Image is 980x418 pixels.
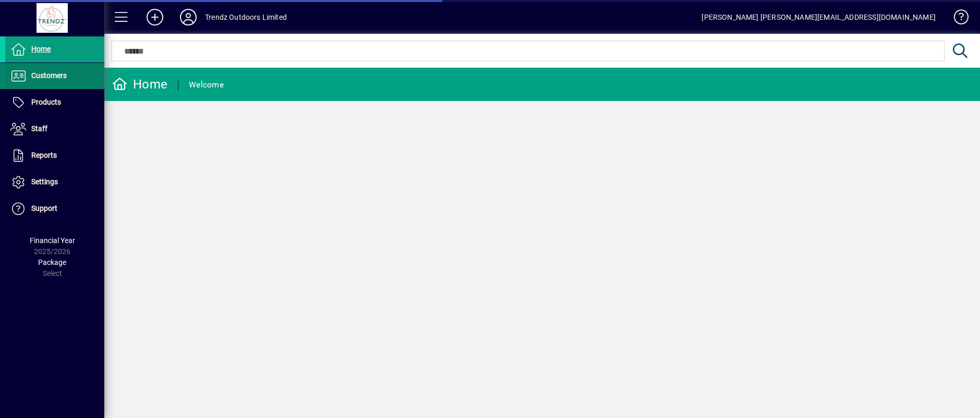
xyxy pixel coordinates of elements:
span: Customers [31,71,67,80]
div: Welcome [189,77,224,93]
div: Trendz Outdoors Limited [205,9,287,26]
span: Reports [31,151,57,159]
a: Knowledge Base [946,2,967,36]
a: Products [5,90,104,116]
span: Support [31,204,57,212]
a: Reports [5,143,104,169]
span: Settings [31,178,58,186]
a: Staff [5,116,104,142]
a: Customers [5,63,104,89]
span: Products [31,98,61,106]
a: Support [5,196,104,222]
div: Home [112,76,167,93]
span: Home [31,45,51,53]
a: Settings [5,169,104,195]
button: Add [138,8,172,27]
button: Profile [172,8,205,27]
span: Package [38,258,66,267]
span: Staff [31,124,47,133]
span: Financial Year [30,236,75,245]
div: [PERSON_NAME] [PERSON_NAME][EMAIL_ADDRESS][DOMAIN_NAME] [701,9,936,26]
